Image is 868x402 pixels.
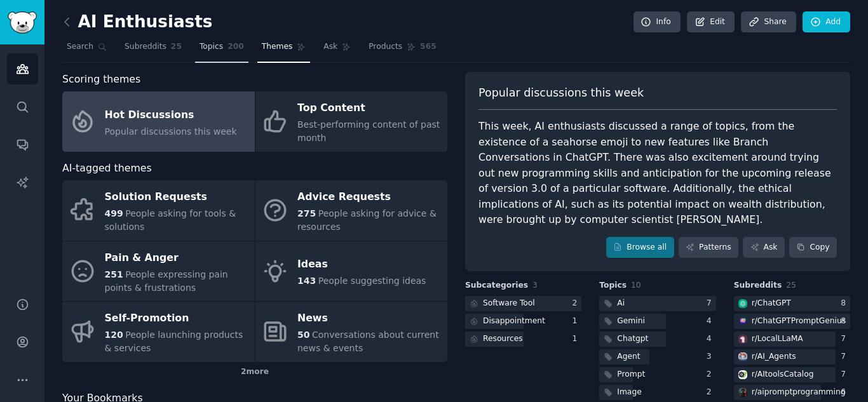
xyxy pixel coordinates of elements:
div: r/ AI_Agents [752,351,796,363]
div: News [297,309,441,329]
a: Image2 [599,385,715,401]
div: 1 [573,316,582,327]
div: 8 [841,316,850,327]
div: Top Content [297,98,441,119]
a: Ask [743,237,785,258]
div: Resources [483,333,523,345]
div: Chatgpt [617,333,648,345]
a: ChatGPTr/ChatGPT8 [734,296,850,312]
div: Self-Promotion [105,309,248,329]
div: 7 [841,351,850,363]
a: Info [634,11,681,33]
a: Share [741,11,796,33]
a: ChatGPTPromptGeniusr/ChatGPTPromptGenius8 [734,314,850,330]
div: r/ LocalLLaMA [752,333,803,345]
div: Image [617,387,641,398]
a: Chatgpt4 [599,332,715,347]
a: Subreddits25 [120,37,186,63]
div: 8 [841,298,850,309]
img: ChatGPTPromptGenius [738,317,747,326]
div: Hot Discussions [105,105,237,125]
a: Prompt2 [599,367,715,383]
div: This week, AI enthusiasts discussed a range of topics, from the existence of a seahorse emoji to ... [478,119,837,228]
a: aipromptprogrammingr/aipromptprogramming6 [734,385,850,401]
div: 4 [707,316,716,327]
div: 6 [841,387,850,398]
a: Disappointment1 [465,314,581,330]
a: Ask [319,37,355,63]
a: Search [62,37,111,63]
div: Gemini [617,316,645,327]
span: 565 [420,41,437,53]
span: People suggesting ideas [318,276,426,286]
div: 7 [841,333,850,345]
button: Copy [789,237,837,258]
span: 499 [105,208,123,218]
a: Ideas143People suggesting ideas [255,241,448,302]
div: Software Tool [483,298,535,309]
div: 3 [707,351,716,363]
a: Advice Requests275People asking for advice & resources [255,180,448,241]
span: Conversations about current news & events [297,330,439,353]
span: 251 [105,269,123,279]
a: AI_Agentsr/AI_Agents7 [734,349,850,365]
a: Patterns [679,237,738,258]
span: Popular discussions this week [478,85,644,101]
span: Ask [323,41,337,53]
span: Popular discussions this week [105,126,237,137]
span: 50 [297,330,309,340]
span: 25 [171,41,182,53]
div: 7 [841,369,850,380]
span: Topics [200,41,223,53]
a: Edit [687,11,735,33]
div: 2 more [62,362,447,382]
div: 2 [707,369,716,380]
img: AI_Agents [738,352,747,361]
h2: AI Enthusiasts [62,12,212,32]
a: Self-Promotion120People launching products & services [62,302,255,362]
img: GummySearch logo [8,11,37,34]
a: Resources1 [465,332,581,347]
a: Pain & Anger251People expressing pain points & frustrations [62,241,255,302]
div: Pain & Anger [105,248,248,268]
div: 7 [707,298,716,309]
span: 3 [532,281,538,290]
a: Browse all [606,237,674,258]
a: AItoolsCatalogr/AItoolsCatalog7 [734,367,850,383]
a: Gemini4 [599,314,715,330]
div: 2 [707,387,716,398]
span: People launching products & services [105,330,243,353]
div: 4 [707,333,716,345]
img: ChatGPT [738,299,747,308]
div: Disappointment [483,316,545,327]
div: Ai [617,298,625,309]
div: 1 [573,333,582,345]
span: People asking for tools & solutions [105,208,236,232]
a: Themes [257,37,311,63]
div: Ideas [297,255,426,275]
span: 120 [105,330,123,340]
span: 10 [631,281,641,290]
div: Agent [617,351,640,363]
span: AI-tagged themes [62,161,152,177]
a: Agent3 [599,349,715,365]
div: 2 [573,298,582,309]
a: News50Conversations about current news & events [255,302,448,362]
span: Products [369,41,402,53]
span: 143 [297,276,316,286]
span: Scoring themes [62,72,140,88]
div: r/ ChatGPT [752,298,791,309]
div: Solution Requests [105,187,248,208]
a: Hot DiscussionsPopular discussions this week [62,91,255,152]
a: Products565 [364,37,440,63]
span: People expressing pain points & frustrations [105,269,228,293]
div: r/ AItoolsCatalog [752,369,814,380]
span: People asking for advice & resources [297,208,437,232]
span: Subreddits [125,41,166,53]
span: Subcategories [465,280,528,291]
span: 275 [297,208,316,218]
a: LocalLLaMAr/LocalLLaMA7 [734,332,850,347]
span: 200 [227,41,244,53]
span: Topics [599,280,627,291]
img: AItoolsCatalog [738,370,747,379]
